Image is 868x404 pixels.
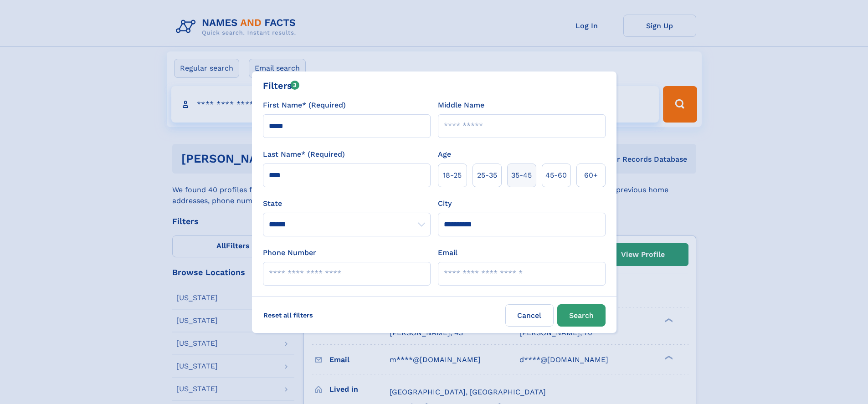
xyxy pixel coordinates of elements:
label: Email [438,247,457,258]
label: Phone Number [263,247,316,258]
label: Age [438,149,451,160]
span: 45‑60 [545,170,567,181]
span: 60+ [584,170,598,181]
button: Search [557,304,606,327]
span: 18‑25 [443,170,462,181]
label: Last Name* (Required) [263,149,345,160]
label: Cancel [505,304,554,327]
label: City [438,198,452,209]
label: Middle Name [438,100,484,111]
span: 25‑35 [477,170,497,181]
span: 35‑45 [511,170,532,181]
div: Filters [263,79,300,92]
label: First Name* (Required) [263,100,346,111]
label: Reset all filters [257,304,319,326]
label: State [263,198,431,209]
